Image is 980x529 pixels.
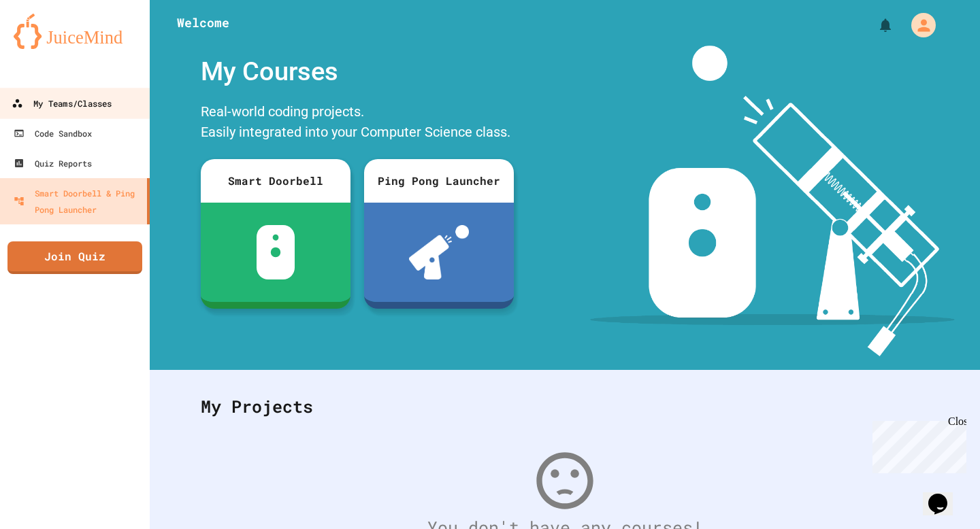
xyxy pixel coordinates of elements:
[12,95,112,112] div: My Teams/Classes
[14,14,136,49] img: logo-orange.svg
[194,46,521,98] div: My Courses
[590,46,955,356] img: banner-image-my-projects.png
[364,159,514,203] div: Ping Pong Launcher
[257,225,295,279] img: sdb-white.svg
[409,225,470,279] img: ppl-with-ball.png
[187,380,943,433] div: My Projects
[14,185,142,218] div: Smart Doorbell & Ping Pong Launcher
[201,159,350,203] div: Smart Doorbell
[194,98,521,149] div: Real-world coding projects. Easily integrated into your Computer Science class.
[5,5,94,86] div: Chat with us now!Close
[14,155,92,171] div: Quiz Reports
[14,125,92,141] div: Code Sandbox
[7,241,142,274] a: Join Quiz
[852,14,897,37] div: My Notifications
[897,10,939,41] div: My Account
[867,415,966,473] iframe: chat widget
[923,475,966,515] iframe: chat widget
